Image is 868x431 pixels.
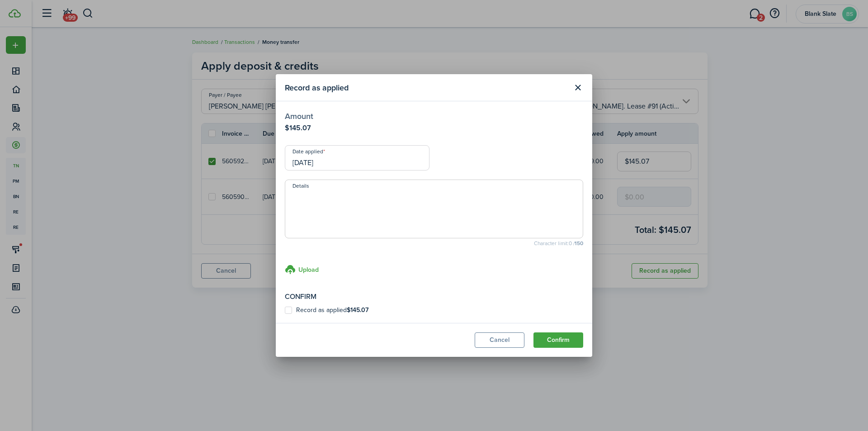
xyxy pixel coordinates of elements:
[533,332,583,348] button: Confirm
[298,265,319,275] h3: Upload
[347,305,368,315] b: $145.07
[285,241,583,246] small: Character limit: 0 /
[575,239,583,247] b: 150
[285,110,583,123] h6: Amount
[285,291,583,302] p: Confirm
[285,145,429,171] input: mm/dd/yyyy
[285,79,568,96] modal-title: Record as applied
[475,332,524,348] button: Cancel
[285,307,368,314] label: Record as applied
[285,123,583,133] p: $145.07
[570,80,585,95] button: Close modal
